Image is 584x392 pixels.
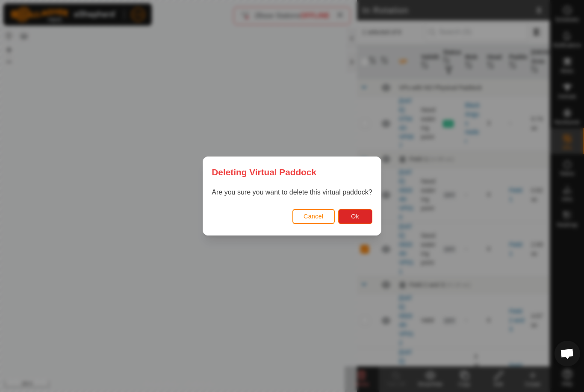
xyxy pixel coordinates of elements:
span: Deleting Virtual Paddock [212,165,316,179]
span: Ok [351,213,359,220]
button: Ok [338,209,372,224]
span: Cancel [304,213,324,220]
a: Open chat [555,341,580,366]
p: Are you sure you want to delete this virtual paddock? [212,187,372,197]
button: Cancel [292,209,335,224]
